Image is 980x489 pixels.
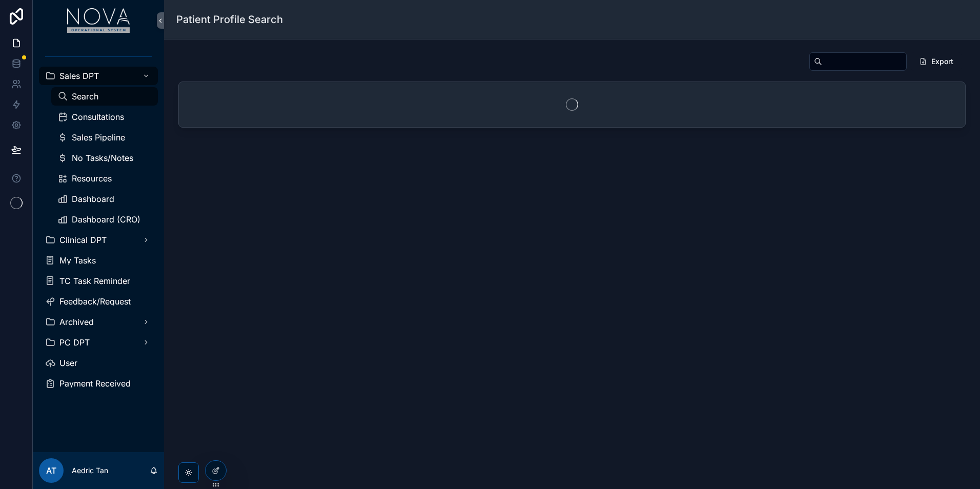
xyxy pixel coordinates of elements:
a: My Tasks [39,251,158,270]
a: Payment Received [39,374,158,393]
h1: Patient Profile Search [176,12,283,27]
span: Archived [59,318,94,326]
span: PC DPT [59,338,90,347]
a: Sales Pipeline [51,128,158,147]
p: Aedric Tan [72,465,108,476]
span: Search [72,92,98,100]
span: User [59,359,77,367]
a: Sales DPT [39,67,158,85]
span: Consultations [72,113,124,121]
span: Dashboard (CRO) [72,215,140,223]
a: PC DPT [39,333,158,352]
span: Dashboard [72,195,114,203]
a: Resources [51,169,158,188]
span: Resources [72,174,112,182]
span: Payment Received [59,379,131,388]
a: TC Task Reminder [39,272,158,290]
a: Dashboard [51,190,158,208]
span: Sales Pipeline [72,133,125,141]
span: Sales DPT [59,72,99,80]
span: Feedback/Request [59,297,131,305]
img: App logo [67,8,130,33]
a: Search [51,87,158,106]
a: Feedback/Request [39,292,158,311]
span: AT [46,464,56,477]
a: No Tasks/Notes [51,149,158,167]
span: No Tasks/Notes [72,154,133,162]
a: Consultations [51,108,158,126]
div: scrollable content [33,41,164,406]
button: Export [911,52,962,71]
a: User [39,354,158,372]
span: TC Task Reminder [59,277,130,285]
a: Clinical DPT [39,231,158,249]
span: Clinical DPT [59,236,107,244]
a: Dashboard (CRO) [51,210,158,229]
a: Archived [39,313,158,331]
span: My Tasks [59,256,96,264]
